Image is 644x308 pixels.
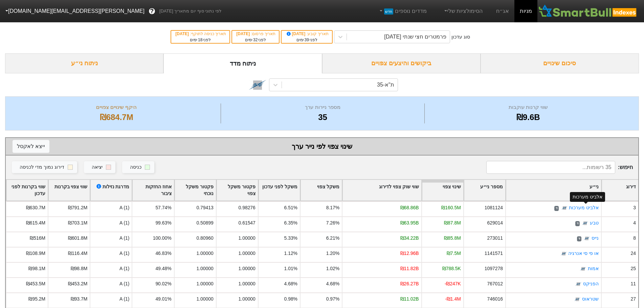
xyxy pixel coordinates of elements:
[577,236,581,242] span: ד
[384,33,446,41] div: פרמטרים חצי שנתי [DATE]
[445,280,461,287] div: -₪247K
[155,295,171,303] div: 49.01%
[68,204,87,211] div: ₪791.2M
[326,265,339,272] div: 1.02%
[175,31,226,37] div: תאריך כניסה לתוקף :
[130,164,141,171] div: כניסה
[259,180,300,201] div: Toggle SortBy
[239,204,256,211] div: 0.98276
[26,219,45,227] div: ₪615.4M
[322,53,481,73] div: ביקושים והיצעים צפויים
[583,235,590,242] img: tase link
[132,180,174,201] div: Toggle SortBy
[285,31,329,37] div: תאריך קובע :
[122,161,154,173] button: כניסה
[150,7,154,16] span: ?
[196,265,213,272] div: 1.00000
[537,4,639,18] img: SmartBull
[574,296,581,303] img: tase link
[196,250,213,257] div: 1.00000
[26,280,45,287] div: ₪453.5M
[5,53,163,73] div: ניתוח ני״ע
[90,232,132,247] div: A (1)
[155,280,171,287] div: 90.02%
[196,295,213,303] div: 1.00000
[28,265,45,272] div: ₪98.1M
[442,265,461,272] div: ₪788.5K
[28,295,45,303] div: ₪95.2M
[582,220,589,227] img: tase link
[71,265,88,272] div: ₪98.8M
[326,280,339,287] div: 4.68%
[239,250,256,257] div: 1.00000
[583,281,599,287] a: הפניקס
[582,297,599,302] a: שטראוס
[400,235,419,242] div: ₪34.22B
[590,220,599,226] a: טבע
[305,38,309,42] span: 39
[426,103,630,111] div: שווי קרנות עוקבות
[631,280,636,287] div: 11
[155,265,171,272] div: 49.48%
[155,250,171,257] div: 46.83%
[326,204,339,211] div: 8.17%
[223,111,422,123] div: 35
[13,140,49,153] button: ייצא לאקסל
[451,33,470,41] div: סוג עדכון
[441,204,461,211] div: ₪160.5M
[445,295,461,303] div: -₪1.4M
[326,250,339,257] div: 1.20%
[400,219,419,227] div: ₪63.95B
[95,183,129,197] div: מדרגת נזילות
[196,235,213,242] div: 0.80960
[236,31,251,36] span: [DATE]
[400,250,419,257] div: ₪12.96B
[239,235,256,242] div: 1.00000
[575,221,580,227] span: ד
[570,192,605,202] div: אלביט מערכות
[286,31,307,36] span: [DATE]
[236,31,275,37] div: תאריך פרסום :
[92,164,103,171] div: יציאה
[326,295,339,303] div: 0.97%
[84,161,115,173] button: יציאה
[487,280,503,287] div: 767012
[631,250,636,257] div: 24
[560,251,567,257] img: tase link
[217,180,258,201] div: Toggle SortBy
[239,295,256,303] div: 1.00000
[284,295,297,303] div: 0.98%
[633,204,636,211] div: 3
[239,280,256,287] div: 1.00000
[487,219,503,227] div: 629014
[426,111,630,123] div: ₪9.6B
[400,295,419,303] div: ₪11.02B
[561,205,568,212] img: tase link
[444,235,461,242] div: ₪85.8M
[90,216,132,232] div: A (1)
[575,281,582,288] img: tase link
[284,265,297,272] div: 1.01%
[239,219,256,227] div: 0.61547
[90,201,132,216] div: A (1)
[71,295,88,303] div: ₪93.7M
[26,250,45,257] div: ₪108.9M
[196,204,213,211] div: 0.79413
[236,37,275,43] div: לפני ימים
[284,280,297,287] div: 4.68%
[592,236,599,241] a: נייס
[68,219,87,227] div: ₪703.1M
[485,250,503,257] div: 1141571
[481,53,639,73] div: סיכום שינויים
[326,219,339,227] div: 7.26%
[196,219,213,227] div: 0.50899
[342,180,421,201] div: Toggle SortBy
[384,8,393,15] span: חדש
[569,205,599,211] a: אלביט מערכות
[13,141,631,151] div: שינוי צפוי לפי נייר ערך
[284,219,297,227] div: 6.35%
[568,251,599,256] a: או פי סי אנרגיה
[90,292,132,308] div: A (1)
[376,4,429,18] a: מדדים נוספיםחדש
[223,103,422,111] div: מספר ניירות ערך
